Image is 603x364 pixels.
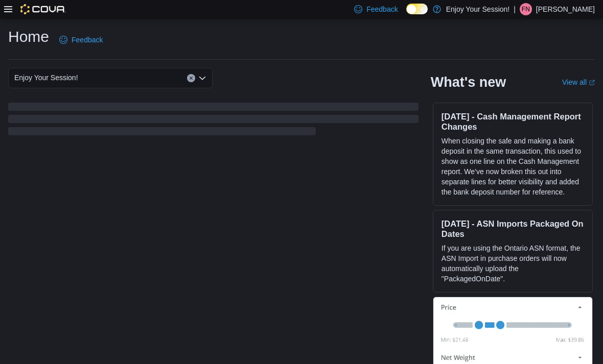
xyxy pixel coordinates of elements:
[562,78,595,86] a: View allExternal link
[406,4,428,14] input: Dark Mode
[536,3,595,15] p: [PERSON_NAME]
[522,3,530,15] span: FN
[14,71,78,84] span: Enjoy Your Session!
[72,35,103,45] span: Feedback
[55,30,107,50] a: Feedback
[442,111,584,132] h3: [DATE] - Cash Management Report Changes
[514,3,516,15] p: |
[198,74,206,82] button: Open list of options
[20,4,66,14] img: Cova
[589,80,595,86] svg: External link
[8,105,419,137] span: Loading
[442,136,584,197] p: When closing the safe and making a bank deposit in the same transaction, this used to show as one...
[187,74,195,82] button: Clear input
[446,3,510,15] p: Enjoy Your Session!
[431,74,506,90] h2: What's new
[442,219,584,239] h3: [DATE] - ASN Imports Packaged On Dates
[8,27,49,47] h1: Home
[366,4,398,14] span: Feedback
[442,243,584,284] p: If you are using the Ontario ASN format, the ASN Import in purchase orders will now automatically...
[520,3,532,15] div: Fabio Nocita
